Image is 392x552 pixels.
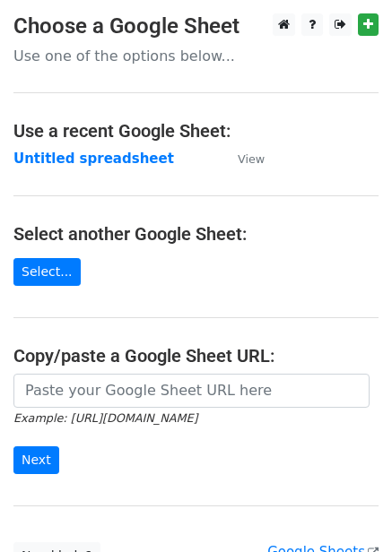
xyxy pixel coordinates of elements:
h4: Select another Google Sheet: [13,223,379,245]
a: Select... [13,258,81,286]
a: Untitled spreadsheet [13,151,174,167]
small: Example: [URL][DOMAIN_NAME] [13,411,197,425]
h4: Copy/paste a Google Sheet URL: [13,345,379,367]
h4: Use a recent Google Sheet: [13,120,379,142]
input: Paste your Google Sheet URL here [13,374,370,408]
small: View [238,152,265,166]
input: Next [13,446,59,474]
h3: Choose a Google Sheet [13,13,379,39]
a: View [220,151,265,167]
p: Use one of the options below... [13,47,379,65]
